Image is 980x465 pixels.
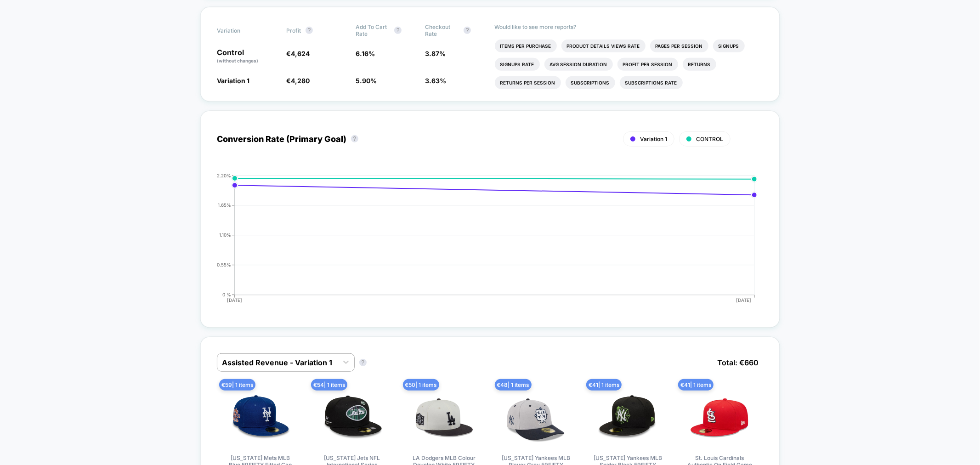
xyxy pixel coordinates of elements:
[561,40,646,52] li: Product Details Views Rate
[504,386,568,450] img: New York Yankees MLB Player Grey 59FIFTY Fitted Cap
[286,77,310,85] span: €
[495,40,557,52] li: Items Per Purchase
[713,40,745,52] li: Signups
[306,27,313,34] button: ?
[495,23,764,30] p: Would like to see more reports?
[218,203,231,208] tspan: 1.65%
[351,135,358,142] button: ?
[464,27,471,34] button: ?
[736,297,752,303] tspan: [DATE]
[683,58,716,71] li: Returns
[208,173,754,311] div: CONVERSION_RATE
[678,379,714,391] span: € 41 | 1 items
[566,76,615,89] li: Subscriptions
[586,379,622,391] span: € 41 | 1 items
[394,27,402,34] button: ?
[403,379,439,391] span: € 50 | 1 items
[217,58,258,63] span: (without changes)
[217,262,231,268] tspan: 0.55%
[640,136,667,142] span: Variation 1
[650,40,708,52] li: Pages Per Session
[495,58,540,71] li: Signups Rate
[291,77,310,85] span: 4,280
[219,379,255,391] span: € 59 | 1 items
[495,379,532,391] span: € 48 | 1 items
[217,23,267,37] span: Variation
[495,76,561,89] li: Returns Per Session
[412,386,476,450] img: LA Dodgers MLB Colour Develop White 59FIFTY Fitted Cap
[291,50,310,57] span: 4,624
[595,386,660,450] img: New York Yankees MLB Spider Black 59FIFTY Fitted Cap
[425,77,446,85] span: 3.63 %
[227,297,242,303] tspan: [DATE]
[286,27,301,34] span: Profit
[320,386,385,450] img: New York Jets NFL International Series Games London 2025 Black 59FIFTY Fitted Cap
[356,23,390,37] span: Add To Cart Rate
[620,76,683,89] li: Subscriptions Rate
[217,173,231,179] tspan: 2.20%
[425,50,446,57] span: 3.87 %
[356,50,375,57] span: 6.16 %
[617,58,678,71] li: Profit Per Session
[696,136,723,142] span: CONTROL
[219,232,231,238] tspan: 1.10%
[425,23,459,37] span: Checkout Rate
[286,50,310,57] span: €
[687,386,752,450] img: St. Louis Cardinals Authentic On Field Game Red 59FIFTY Cap
[544,58,613,71] li: Avg Session Duration
[228,386,293,450] img: New York Mets MLB Blue 59FIFTY Fitted Cap
[222,292,231,298] tspan: 0 %
[217,77,249,85] span: Variation 1
[359,359,367,366] button: ?
[217,49,277,64] p: Control
[713,353,763,372] span: Total: € 660
[311,379,347,391] span: € 54 | 1 items
[356,77,377,85] span: 5.90 %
